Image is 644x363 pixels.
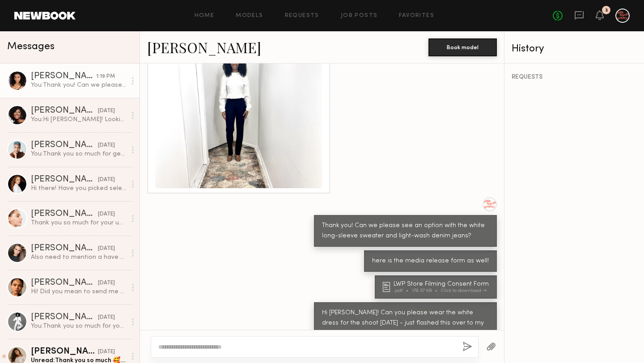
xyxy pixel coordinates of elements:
div: [DATE] [98,313,115,322]
div: Thank you! Can we please see an option with the white long-sleeve sweater and light-wash denim je... [322,221,489,241]
a: LWP Store Filming Consent Form.pdf179.57 KBClick to download [383,281,491,293]
div: [DATE] [98,245,115,253]
div: Hi! Did you mean to send me a request ? [31,287,126,296]
div: [DATE] [98,348,115,356]
div: [DATE] [98,107,115,115]
div: [DATE] [98,141,115,150]
div: History [512,44,637,54]
a: Models [236,13,263,19]
div: Also need to mention a have couple new tattoos on my arms, but they are small [31,253,126,262]
a: Favorites [399,13,434,19]
div: Hi [PERSON_NAME]! Can you please wear the white dress for the shoot [DATE] - just flashed this ov... [322,308,489,339]
div: You: Hi [PERSON_NAME]! Looking forward to this [DATE] shoot. Here is the deck (please refer to th... [31,115,126,124]
a: Requests [285,13,319,19]
div: [DATE] [98,210,115,219]
div: Click to download [441,288,487,293]
div: 3 [605,8,608,13]
div: Hi there! Have you picked selects for this project? I’m still held as an option and available [DATE] [31,184,126,193]
span: Messages [7,42,55,52]
div: [PERSON_NAME] [31,175,98,184]
div: [PERSON_NAME] [31,313,98,322]
a: Job Posts [341,13,378,19]
a: [PERSON_NAME] [147,38,261,57]
div: You: Thank you! Can we please see an option with the white long-sleeve sweater and light-wash den... [31,81,126,89]
div: here is the media release form as well! [372,256,489,266]
div: [PERSON_NAME] [31,244,98,253]
div: [DATE] [98,279,115,287]
a: Book model [428,43,497,51]
div: [PERSON_NAME] [31,347,98,356]
div: 179.57 KB [412,288,441,293]
div: [PERSON_NAME] [31,279,98,287]
div: You: Thank you so much for getting back to me! Totally understand where you’re coming from, and I... [31,150,126,158]
div: [PERSON_NAME] [31,141,98,150]
div: REQUESTS [512,74,637,80]
div: [DATE] [98,176,115,184]
button: Book model [428,38,497,56]
div: [PERSON_NAME] [31,72,96,81]
div: Thank you so much for your understanding. Let’s keep in touch, and I wish you all the best of luc... [31,219,126,227]
div: 1:19 PM [96,72,115,81]
div: [PERSON_NAME] [31,210,98,219]
div: LWP Store Filming Consent Form [394,281,491,287]
div: [PERSON_NAME] [31,106,98,115]
div: You: Thank you so much for your time! [31,322,126,330]
a: Home [195,13,215,19]
div: .pdf [394,288,412,293]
